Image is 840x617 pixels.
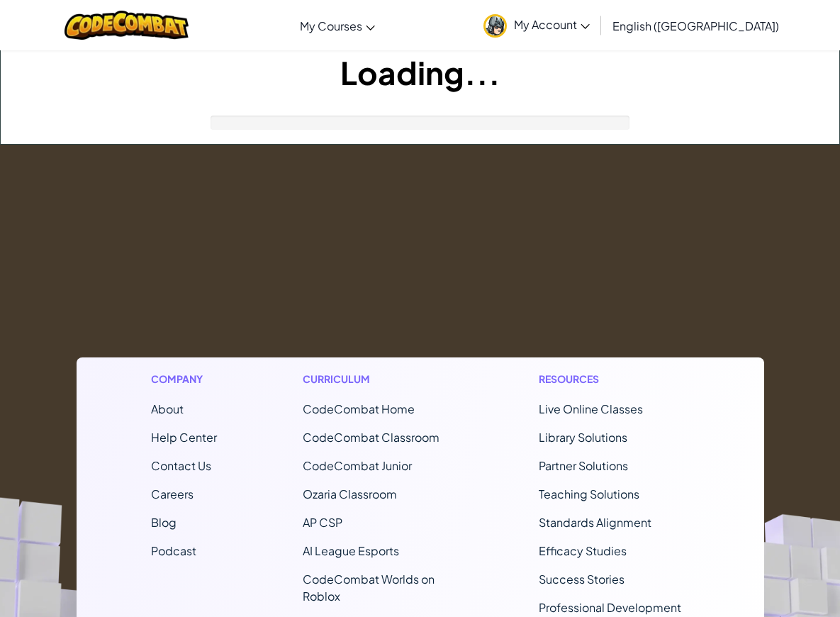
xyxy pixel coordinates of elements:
a: Blog [151,515,177,530]
a: English ([GEOGRAPHIC_DATA]) [605,6,786,45]
span: My Courses [300,18,362,33]
span: Contact Us [151,458,211,473]
a: CodeCombat Junior [303,458,412,473]
a: Ozaria Classroom [303,487,397,501]
h1: Loading... [1,50,839,94]
a: About [151,401,184,416]
h1: Resources [539,372,690,387]
a: Partner Solutions [539,458,628,473]
span: My Account [514,17,590,32]
span: English ([GEOGRAPHIC_DATA]) [612,18,779,33]
a: Careers [151,487,194,501]
a: AI League Esports [303,543,399,558]
a: My Courses [293,6,382,45]
a: CodeCombat Worlds on Roblox [303,572,435,604]
a: My Account [476,3,597,48]
a: Library Solutions [539,430,627,445]
a: CodeCombat Classroom [303,430,439,445]
a: Efficacy Studies [539,543,627,558]
a: Success Stories [539,572,625,587]
a: Professional Development [539,600,681,615]
h1: Company [151,372,217,387]
img: avatar [483,14,507,38]
a: Live Online Classes [539,401,643,416]
a: Help Center [151,430,217,445]
img: CodeCombat logo [65,11,189,40]
span: CodeCombat Home [303,401,415,416]
a: Podcast [151,543,196,558]
a: Teaching Solutions [539,487,639,501]
a: Standards Alignment [539,515,651,530]
h1: Curriculum [303,372,454,387]
a: AP CSP [303,515,342,530]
